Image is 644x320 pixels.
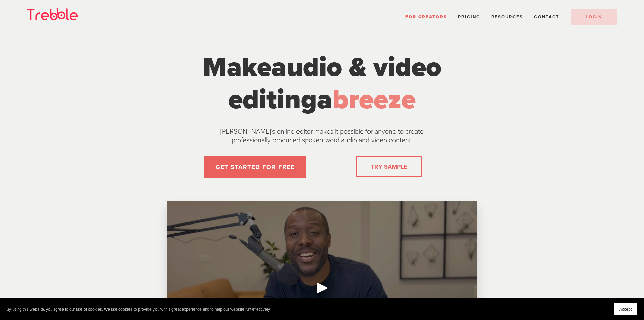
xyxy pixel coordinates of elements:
span: breeze [332,84,416,116]
span: Accept [619,307,632,312]
a: LOGIN [571,9,617,25]
div: Play [314,280,330,296]
a: GET STARTED FOR FREE [204,156,306,178]
span: editing [228,84,317,116]
span: LOGIN [586,14,602,20]
img: Trebble [27,8,78,20]
a: Contact [534,14,559,20]
a: Pricing [458,14,480,20]
a: TRY SAMPLE [368,160,410,173]
p: [PERSON_NAME]’s online editor makes it possible for anyone to create professionally produced spok... [204,128,440,145]
span: Resources [491,14,523,20]
button: Accept [614,303,637,315]
span: audio & video [271,51,442,84]
p: By using this website, you agree to our use of cookies. We use cookies to provide you with a grea... [7,307,271,312]
h1: Make a [195,51,449,116]
a: For Creators [405,14,447,20]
